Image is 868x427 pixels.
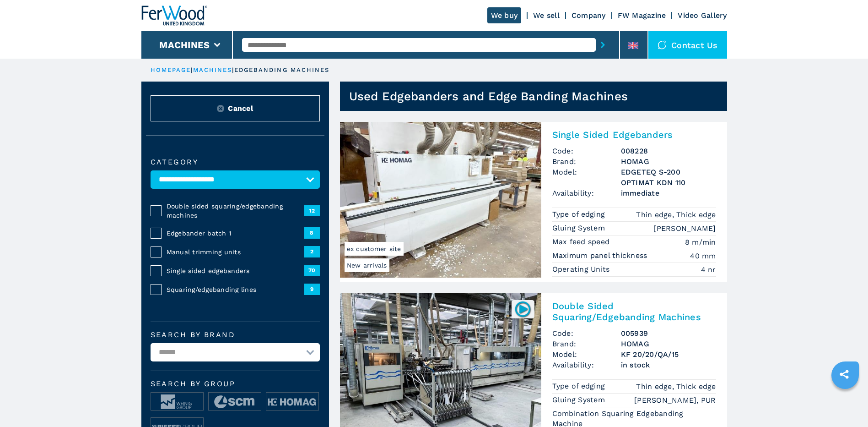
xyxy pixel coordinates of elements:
[151,331,320,339] label: Search by brand
[658,40,667,49] img: Contact us
[621,339,716,349] h3: HOMAG
[167,285,304,294] span: Squaring/edgebanding lines
[167,266,304,275] span: Single sided edgebanders
[552,328,621,339] span: Code:
[234,66,330,74] p: edgebanding machines
[304,284,320,295] span: 9
[340,122,541,278] img: Single Sided Edgebanders HOMAG EDGETEQ S-200 OPTIMAT KDN 110
[552,156,621,167] span: Brand:
[552,264,612,274] p: Operating Units
[596,34,610,55] button: submit-button
[552,360,621,370] span: Availability:
[621,360,716,370] span: in stock
[232,66,234,73] span: |
[552,381,608,391] p: Type of edging
[151,66,191,73] a: HOMEPAGE
[159,39,210,50] button: Machines
[552,167,621,188] span: Model:
[191,66,193,73] span: |
[690,251,716,261] em: 40 mm
[304,227,320,238] span: 8
[228,103,253,114] span: Cancel
[621,328,716,339] h3: 005939
[701,264,716,275] em: 4 nr
[621,167,716,188] h3: EDGETEQ S-200 OPTIMAT KDN 110
[648,31,727,59] div: Contact us
[141,5,207,26] img: Ferwood
[151,159,320,166] label: Category
[833,363,856,386] a: sharethis
[618,11,666,20] a: FW Magazine
[304,246,320,257] span: 2
[634,395,716,405] em: [PERSON_NAME], PUR
[151,95,320,121] button: ResetCancel
[552,349,621,360] span: Model:
[552,188,621,198] span: Availability:
[552,129,716,140] h2: Single Sided Edgebanders
[533,11,560,20] a: We sell
[636,381,716,392] em: Thin edge, Thick edge
[685,237,716,247] em: 8 m/min
[514,300,532,318] img: 005939
[621,188,716,198] span: immediate
[552,209,608,219] p: Type of edging
[571,11,606,20] a: Company
[209,393,261,411] img: image
[345,242,404,256] span: ex customer site
[552,339,621,349] span: Brand:
[621,146,716,156] h3: 008228
[552,146,621,156] span: Code:
[487,7,522,23] a: We buy
[167,202,304,220] span: Double sided squaring/edgebanding machines
[345,258,389,272] span: New arrivals
[621,349,716,360] h3: KF 20/20/QA/15
[552,395,608,405] p: Gluing System
[349,89,628,104] h1: Used Edgebanders and Edge Banding Machines
[552,237,612,247] p: Max feed speed
[552,301,716,323] h2: Double Sided Squaring/Edgebanding Machines
[304,205,320,216] span: 12
[621,156,716,167] h3: HOMAG
[217,105,224,112] img: Reset
[552,223,608,233] p: Gluing System
[678,11,727,20] a: Video Gallery
[653,223,716,234] em: [PERSON_NAME]
[167,229,304,238] span: Edgebander batch 1
[151,393,203,411] img: image
[151,380,320,388] span: Search by group
[552,251,650,261] p: Maximum panel thickness
[266,393,318,411] img: image
[340,122,727,282] a: Single Sided Edgebanders HOMAG EDGETEQ S-200 OPTIMAT KDN 110New arrivalsex customer siteSingle Si...
[193,66,232,73] a: machines
[636,209,716,220] em: Thin edge, Thick edge
[167,247,304,257] span: Manual trimming units
[304,265,320,276] span: 70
